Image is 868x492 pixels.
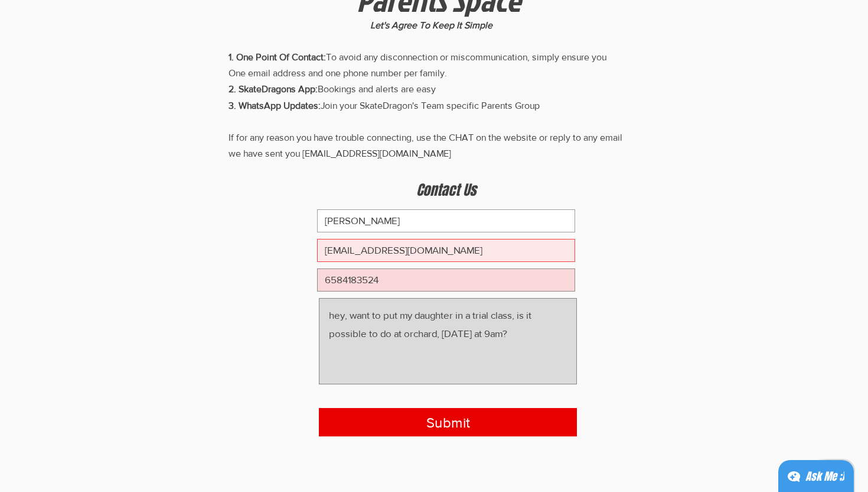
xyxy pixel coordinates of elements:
span: 3. WhatsApp Updates: [229,101,321,111]
button: Submit [319,408,577,436]
span: 1. One Point Of Contact: [229,52,326,62]
span: To avoid any disconnection or miscommunication, simply ensure you One email address and one phone... [229,52,622,158]
span: Contact Us [416,180,476,200]
textarea: hey, want to put my daughter in a trial class, is it possible to do at orchard, [DATE] at 9am? [319,298,577,384]
input: Name [317,209,575,232]
span: 2. SkateDragons App: [229,84,318,94]
span: Let's Agree To Keep It Simple [370,20,492,30]
input: Phone [317,268,575,292]
div: Ask Me ;) [805,468,844,485]
input: Email [317,239,575,262]
span: Submit [426,413,470,433]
